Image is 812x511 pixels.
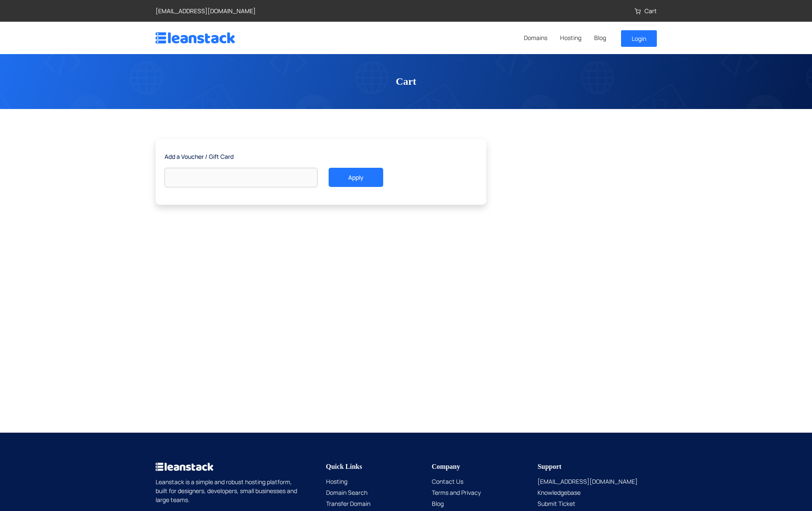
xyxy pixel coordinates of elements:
a: Domains [517,32,554,43]
h4: Support [537,462,643,471]
a: Login [621,30,657,47]
a: Hosting [554,32,588,43]
h3: Cart [156,75,657,88]
h4: Company [432,462,537,471]
a: Blog [588,32,613,43]
a: Submit Ticket [537,500,575,508]
a: Transfer Domain [326,500,370,508]
a: [EMAIL_ADDRESS][DOMAIN_NAME] [156,7,256,15]
a: Knowledgebase [537,488,581,497]
a: Contact Us [432,477,463,485]
a: Blog [432,500,444,508]
a: Terms and Privacy [432,488,481,497]
a: [EMAIL_ADDRESS][DOMAIN_NAME] [537,477,638,485]
h4: Quick Links [326,462,432,471]
a: Hosting [326,477,347,485]
button: Apply [329,168,383,187]
a: Domain Search [326,488,367,497]
a: Cart [635,7,657,15]
p: Add a Voucher / Gift Card [165,152,477,161]
p: Leanstack is a simple and robust hosting platform, built for designers, developers, small busines... [156,477,299,504]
